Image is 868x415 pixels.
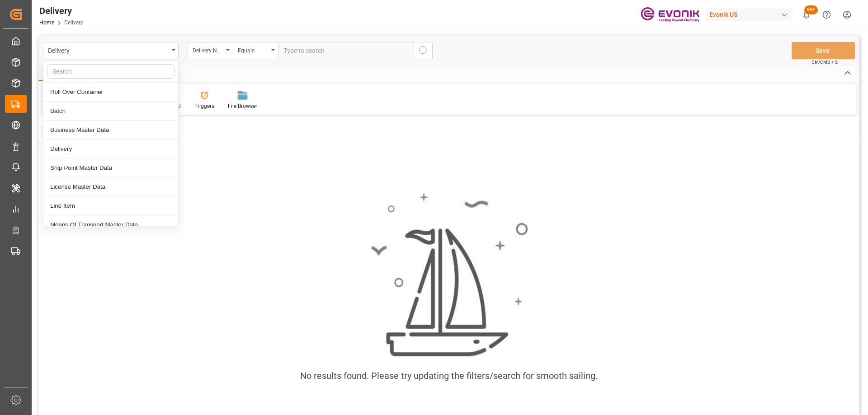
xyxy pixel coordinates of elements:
div: License Master Data [43,177,178,196]
div: Home [38,65,69,81]
button: close menu [43,42,179,59]
img: Evonik-brand-mark-Deep-Purple-RGB.jpeg_1700498283.jpeg [641,7,699,23]
button: search button [414,42,433,59]
div: Delivery Number [193,44,223,55]
div: Ship Point Master Data [43,159,178,177]
div: Business Master Data [43,121,178,140]
div: Evonik US [706,8,793,21]
button: open menu [233,42,278,59]
button: Help Center [816,5,837,25]
div: Means Of Transport Master Data [43,215,178,234]
div: Delivery [43,140,178,159]
div: Delivery [48,44,169,56]
input: Search [47,64,175,79]
button: Save [792,42,855,59]
div: Triggers [194,102,214,110]
span: Ctrl/CMD + S [811,59,838,65]
div: File Browser [228,102,257,110]
img: smooth_sailing.jpeg [370,192,528,358]
div: Delivery [39,4,83,18]
input: Type to search [278,42,414,59]
button: Evonik US [706,6,796,23]
button: open menu [188,42,233,59]
div: Batch [43,102,178,121]
div: Equals [238,44,269,55]
a: Home [39,19,54,26]
span: 99+ [804,5,818,14]
div: Line Item [43,196,178,215]
div: Roll Over Container [43,83,178,102]
button: show 102 new notifications [796,5,816,25]
div: No results found. Please try updating the filters/search for smooth sailing. [300,369,598,382]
